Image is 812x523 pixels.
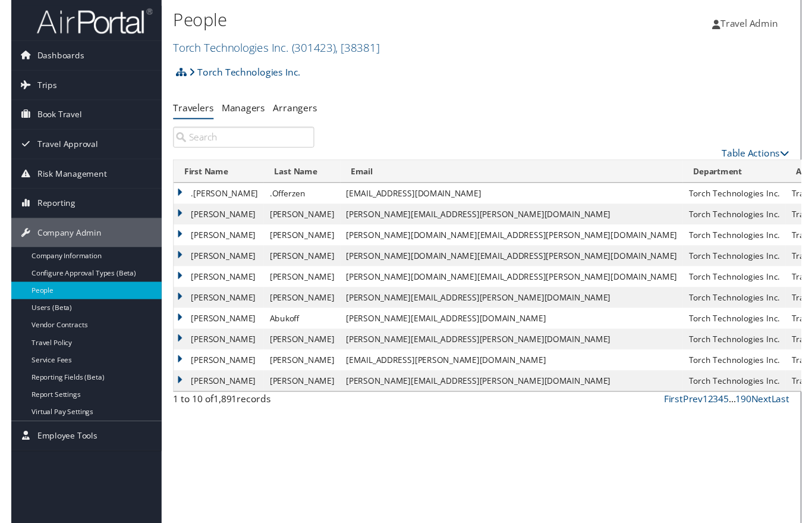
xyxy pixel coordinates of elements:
[166,8,589,33] h1: People
[27,164,98,193] span: Risk Management
[27,194,66,224] span: Reporting
[727,403,732,416] a: 4
[671,403,691,416] a: First
[27,224,93,254] span: Company Admin
[166,40,379,57] a: Torch Technologies Inc.
[260,209,338,231] td: [PERSON_NAME]
[27,42,75,72] span: Dashboards
[338,231,691,252] td: [PERSON_NAME][DOMAIN_NAME][EMAIL_ADDRESS][PERSON_NAME][DOMAIN_NAME]
[166,403,311,423] div: 1 to 10 of records
[338,317,691,338] td: [PERSON_NAME][EMAIL_ADDRESS][DOMAIN_NAME]
[731,151,800,164] a: Table Actions
[738,403,745,416] span: …
[338,165,691,188] th: Email: activate to sort column ascending
[260,381,338,402] td: [PERSON_NAME]
[288,40,333,57] span: ( 301423 )
[183,62,297,86] a: Torch Technologies Inc.
[338,274,691,295] td: [PERSON_NAME][DOMAIN_NAME][EMAIL_ADDRESS][PERSON_NAME][DOMAIN_NAME]
[260,252,338,274] td: [PERSON_NAME]
[338,188,691,209] td: [EMAIL_ADDRESS][DOMAIN_NAME]
[338,338,691,359] td: [PERSON_NAME][EMAIL_ADDRESS][PERSON_NAME][DOMAIN_NAME]
[691,295,797,317] td: Torch Technologies Inc.
[691,338,797,359] td: Torch Technologies Inc.
[260,317,338,338] td: Abukoff
[167,188,260,209] td: .[PERSON_NAME]
[732,403,738,416] a: 5
[745,403,761,416] a: 190
[691,165,797,188] th: Department: activate to sort column ascending
[260,359,338,381] td: [PERSON_NAME]
[691,188,797,209] td: Torch Technologies Inc.
[691,359,797,381] td: Torch Technologies Inc.
[167,295,260,317] td: [PERSON_NAME]
[216,104,261,117] a: Managers
[691,274,797,295] td: Torch Technologies Inc.
[167,252,260,274] td: [PERSON_NAME]
[208,403,232,416] span: 1,891
[167,165,260,188] th: First Name: activate to sort column ascending
[167,209,260,231] td: [PERSON_NAME]
[722,403,727,416] a: 3
[729,17,788,30] span: Travel Admin
[27,103,73,133] span: Book Travel
[167,317,260,338] td: [PERSON_NAME]
[691,231,797,252] td: Torch Technologies Inc.
[166,130,311,152] input: Search
[691,403,711,416] a: Prev
[691,317,797,338] td: Torch Technologies Inc.
[167,231,260,252] td: [PERSON_NAME]
[338,359,691,381] td: [EMAIL_ADDRESS][PERSON_NAME][DOMAIN_NAME]
[338,252,691,274] td: [PERSON_NAME][DOMAIN_NAME][EMAIL_ADDRESS][PERSON_NAME][DOMAIN_NAME]
[761,403,782,416] a: Next
[27,133,89,163] span: Travel Approval
[721,6,800,42] a: Travel Admin
[338,295,691,317] td: [PERSON_NAME][EMAIL_ADDRESS][PERSON_NAME][DOMAIN_NAME]
[167,338,260,359] td: [PERSON_NAME]
[716,403,722,416] a: 2
[782,403,800,416] a: Last
[260,295,338,317] td: [PERSON_NAME]
[691,252,797,274] td: Torch Technologies Inc.
[260,188,338,209] td: .Offerzen
[166,104,208,117] a: Travelers
[691,381,797,402] td: Torch Technologies Inc.
[260,231,338,252] td: [PERSON_NAME]
[333,40,379,57] span: , [ 38381 ]
[338,209,691,231] td: [PERSON_NAME][EMAIL_ADDRESS][PERSON_NAME][DOMAIN_NAME]
[167,359,260,381] td: [PERSON_NAME]
[269,104,314,117] a: Arrangers
[260,165,338,188] th: Last Name: activate to sort column descending
[260,338,338,359] td: [PERSON_NAME]
[26,8,145,36] img: airportal-logo.png
[691,209,797,231] td: Torch Technologies Inc.
[167,274,260,295] td: [PERSON_NAME]
[711,403,716,416] a: 1
[260,274,338,295] td: [PERSON_NAME]
[338,381,691,402] td: [PERSON_NAME][EMAIL_ADDRESS][PERSON_NAME][DOMAIN_NAME]
[167,381,260,402] td: [PERSON_NAME]
[27,433,89,463] span: Employee Tools
[27,73,47,102] span: Trips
